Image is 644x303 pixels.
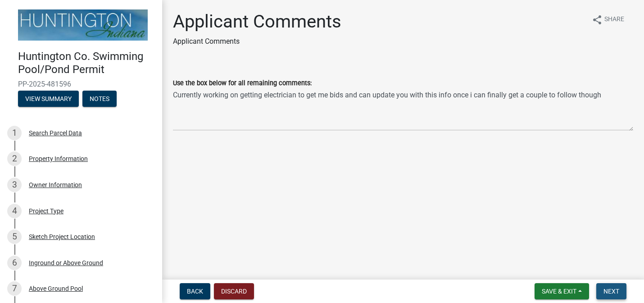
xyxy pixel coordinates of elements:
[29,182,82,188] div: Owner Information
[18,80,144,88] span: PP-2025-481596
[7,256,22,270] div: 6
[187,288,203,295] span: Back
[173,11,341,32] h1: Applicant Comments
[173,80,312,87] label: Use the box below for all remaining comments:
[7,126,22,140] div: 1
[214,283,254,299] button: Discard
[7,151,22,166] div: 2
[596,283,626,299] button: Next
[29,234,95,240] div: Sketch Project Location
[29,285,83,292] div: Above Ground Pool
[592,14,603,25] i: share
[18,50,155,76] h4: Huntington Co. Swimming Pool/Pond Permit
[7,281,22,296] div: 7
[603,288,619,295] span: Next
[7,204,22,218] div: 4
[29,156,88,162] div: Property Information
[585,11,631,28] button: shareShare
[542,288,576,295] span: Save & Exit
[535,283,589,299] button: Save & Exit
[7,230,22,244] div: 5
[180,283,210,299] button: Back
[82,96,117,103] wm-modal-confirm: Notes
[29,260,103,266] div: Inground or Above Ground
[29,130,82,136] div: Search Parcel Data
[7,178,22,192] div: 3
[29,208,63,214] div: Project Type
[18,91,79,107] button: View Summary
[173,36,341,47] p: Applicant Comments
[18,96,79,103] wm-modal-confirm: Summary
[82,91,117,107] button: Notes
[18,9,148,41] img: Huntington County, Indiana
[604,14,624,25] span: Share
